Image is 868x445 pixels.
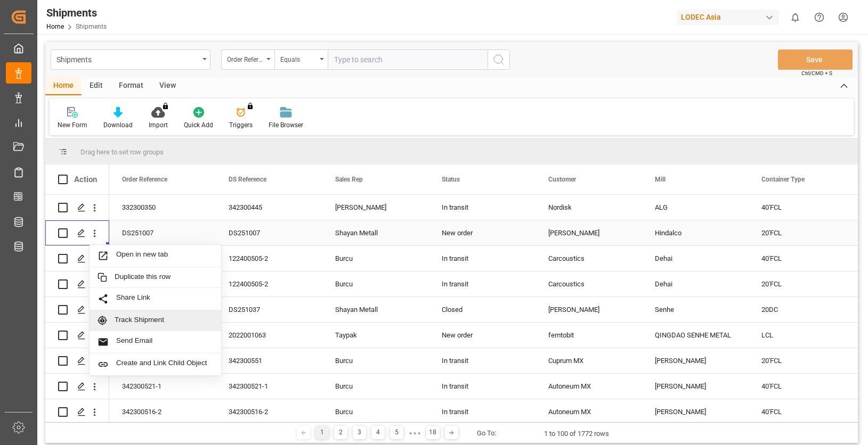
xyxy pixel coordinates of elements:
[677,7,783,27] button: LODEC Asia
[429,220,536,245] div: New order
[642,374,749,399] div: [PERSON_NAME]
[322,348,429,373] div: Burcu
[45,195,109,220] div: Press SPACE to select this row.
[216,348,322,373] div: 342300551
[536,246,642,271] div: Carcoustics
[45,348,109,374] div: Press SPACE to select this row.
[371,426,385,439] div: 4
[322,220,429,245] div: Shayan Metall
[429,323,536,348] div: New order
[655,176,666,183] span: Mill
[334,426,347,439] div: 2
[184,120,213,130] div: Quick Add
[749,246,855,271] div: 40'FCL
[749,323,855,348] div: LCL
[548,176,576,183] span: Customer
[429,195,536,220] div: In transit
[642,323,749,348] div: QINGDAO SENHE METAL
[642,399,749,424] div: [PERSON_NAME]
[429,246,536,271] div: In transit
[801,69,832,77] span: Ctrl/CMD + S
[429,348,536,373] div: In transit
[216,374,322,399] div: 342300521-1
[536,195,642,220] div: Nordisk
[216,246,322,271] div: 122400505-2
[749,220,855,245] div: 20'FCL
[216,220,322,245] div: DS251007
[322,323,429,348] div: Taypak
[322,399,429,424] div: Burcu
[45,271,109,297] div: Press SPACE to select this row.
[749,195,855,220] div: 40'FCL
[322,195,429,220] div: [PERSON_NAME]
[109,195,216,220] div: 332300350
[274,50,328,70] button: open menu
[46,23,64,30] a: Home
[429,374,536,399] div: In transit
[51,50,210,70] button: open menu
[783,5,807,29] button: show 0 new notifications
[429,297,536,322] div: Closed
[58,120,87,130] div: New Form
[45,399,109,425] div: Press SPACE to select this row.
[80,148,164,156] span: Drag here to set row groups
[216,271,322,296] div: 122400505-2
[749,399,855,424] div: 40'FCL
[642,246,749,271] div: Dehai
[477,428,496,439] div: Go To:
[642,297,749,322] div: Senhe
[536,220,642,245] div: [PERSON_NAME]
[761,176,805,183] span: Container Type
[216,399,322,424] div: 342300516-2
[409,429,420,437] div: ● ● ●
[74,175,97,184] div: Action
[536,399,642,424] div: Autoneum MX
[778,50,853,70] button: Save
[280,52,317,64] div: Equals
[322,374,429,399] div: Burcu
[426,426,440,439] div: 18
[536,271,642,296] div: Carcoustics
[749,374,855,399] div: 40'FCL
[109,374,216,399] div: 342300521-1
[536,297,642,322] div: [PERSON_NAME]
[46,5,107,21] div: Shipments
[45,297,109,323] div: Press SPACE to select this row.
[442,176,460,183] span: Status
[488,50,510,70] button: search button
[221,50,274,70] button: open menu
[642,271,749,296] div: Dehai
[269,120,303,130] div: File Browser
[109,399,216,424] div: 342300516-2
[536,374,642,399] div: Autoneum MX
[122,176,167,183] span: Order Reference
[45,77,82,95] div: Home
[151,77,184,95] div: View
[807,5,831,29] button: Help Center
[45,220,109,246] div: Press SPACE to select this row.
[749,348,855,373] div: 20'FCL
[322,271,429,296] div: Burcu
[536,323,642,348] div: femtobit
[429,399,536,424] div: In transit
[390,426,403,439] div: 5
[45,246,109,271] div: Press SPACE to select this row.
[315,426,329,439] div: 1
[227,52,263,64] div: Order Reference
[111,77,151,95] div: Format
[45,374,109,399] div: Press SPACE to select this row.
[335,176,363,183] span: Sales Rep
[103,120,133,130] div: Download
[82,77,111,95] div: Edit
[216,195,322,220] div: 342300445
[353,426,366,439] div: 3
[322,297,429,322] div: Shayan Metall
[749,271,855,296] div: 20'FCL
[322,246,429,271] div: Burcu
[749,297,855,322] div: 20DC
[328,50,488,70] input: Type to search
[229,176,266,183] span: DS Reference
[45,323,109,348] div: Press SPACE to select this row.
[677,10,779,25] div: LODEC Asia
[429,271,536,296] div: In transit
